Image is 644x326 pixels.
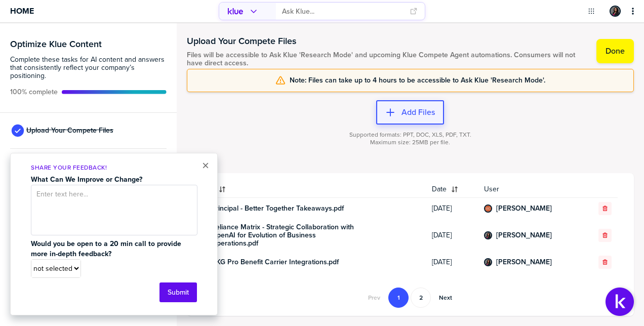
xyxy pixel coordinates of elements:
[496,258,552,266] a: [PERSON_NAME]
[282,3,404,20] input: Ask Klue...
[10,88,58,96] span: Active
[211,205,344,213] a: Principal - Better Together Takeaways.pdf
[432,258,471,266] span: [DATE]
[485,232,491,238] img: 067a2c94e62710512124e0c09c2123d5-sml.png
[31,238,183,259] strong: Would you be open to a 20 min call to provide more in-depth feedback?
[211,258,339,266] a: UKG Pro Benefit Carrier Integrations.pdf
[411,288,431,308] button: Go to page 2
[433,288,458,308] button: Go to next page
[432,185,447,193] span: Date
[362,288,386,308] button: Go to previous page
[606,288,634,316] button: Open Support Center
[290,76,545,85] span: Note: Files can take up to 4 hours to be accessible to Ask Klue 'Research Mode'.
[26,127,113,135] span: Upload Your Compete Files
[361,288,459,308] nav: Pagination Navigation
[10,39,167,49] h3: Optimize Klue Content
[31,164,197,172] p: Share Your Feedback!
[370,139,450,146] span: Maximum size: 25MB per file.
[609,5,622,18] a: Edit Profile
[496,231,552,239] a: [PERSON_NAME]
[10,7,34,15] span: Home
[496,205,552,213] a: [PERSON_NAME]
[484,185,578,193] span: User
[349,131,471,139] span: Supported formats: PPT, DOC, XLS, PDF, TXT.
[606,46,625,56] label: Done
[187,35,587,47] h1: Upload Your Compete Files
[586,6,596,16] button: Open Drop
[187,51,587,67] span: Files will be accessible to Ask Klue 'Research Mode' and upcoming Klue Compete Agent automations....
[159,282,197,302] button: Submit
[211,223,363,248] a: Reliance Matrix - Strategic Collaboration with OpenAI for Evolution of Business Operations.pdf
[401,107,435,117] label: Add Files
[484,231,492,239] div: Sigourney Di Risi
[485,206,491,212] img: 532589b664afe66d1ae68b9521c0b9aa-sml.png
[484,258,492,266] div: Sigourney Di Risi
[10,56,167,80] span: Complete these tasks for AI content and answers that consistently reflect your company’s position...
[432,231,471,239] span: [DATE]
[432,205,471,213] span: [DATE]
[485,259,491,265] img: 067a2c94e62710512124e0c09c2123d5-sml.png
[484,205,492,213] div: Olivia Champy
[202,159,209,172] button: Close
[610,6,621,17] div: Sigourney Di Risi
[611,7,620,16] img: 067a2c94e62710512124e0c09c2123d5-sml.png
[31,174,142,185] strong: What Can We Improve or Change?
